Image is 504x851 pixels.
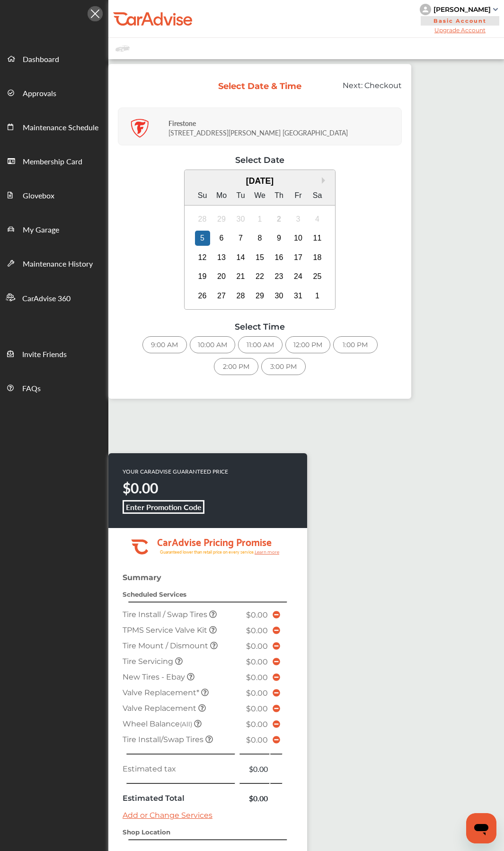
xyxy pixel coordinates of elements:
span: $0.00 [246,626,268,635]
span: TPMS Service Valve Kit [123,626,209,635]
strong: $0.00 [123,478,158,498]
span: Tire Install / Swap Tires [123,610,209,619]
iframe: Button to launch messaging window [466,813,496,843]
span: New Tires - Ebay [123,672,187,681]
span: Tire Mount / Dismount [123,641,210,650]
p: YOUR CARADVISE GUARANTEED PRICE [123,467,228,475]
img: Icon.5fd9dcc7.svg [88,6,103,21]
span: Maintenance Schedule [23,122,98,134]
strong: Shop Location [123,828,170,836]
span: Approvals [23,88,56,100]
td: Estimated tax [120,761,239,777]
span: $0.00 [246,735,268,744]
span: $0.00 [246,720,268,729]
tspan: Learn more [255,549,280,555]
span: Valve Replacement [123,704,198,713]
span: $0.00 [246,642,268,651]
span: Upgrade Account [420,27,500,34]
a: My Garage [0,212,108,246]
span: Basic Account [421,16,499,26]
b: Enter Promotion Code [126,502,202,512]
span: $0.00 [246,610,268,619]
div: Next: [309,81,409,99]
div: [PERSON_NAME] [433,5,491,14]
span: Checkout [364,81,402,90]
tspan: CarAdvise Pricing Promise [157,533,272,550]
span: Glovebox [23,190,54,202]
span: Dashboard [23,54,59,66]
img: knH8PDtVvWoAbQRylUukY18CTiRevjo20fAtgn5MLBQj4uumYvk2MzTtcAIzfGAtb1XOLVMAvhLuqoNAbL4reqehy0jehNKdM... [420,4,431,15]
span: Tire Servicing [123,657,175,666]
a: Glovebox [0,178,108,212]
img: logo-firestone.png [130,119,149,138]
span: Invite Friends [22,349,67,361]
img: placeholder_car.fcab19be.svg [115,43,130,54]
span: $0.00 [246,689,268,698]
td: $0.00 [239,761,271,777]
td: $0.00 [239,790,271,806]
a: Maintenance Schedule [0,109,108,143]
span: Tire Install/Swap Tires [123,735,205,744]
span: Membership Card [23,156,82,168]
span: $0.00 [246,657,268,666]
strong: Firestone [168,118,196,128]
span: Valve Replacement* [123,688,201,697]
div: [STREET_ADDRESS][PERSON_NAME] [GEOGRAPHIC_DATA] [168,111,399,142]
span: Wheel Balance [123,719,194,728]
a: Membership Card [0,143,108,178]
a: Maintenance History [0,246,108,280]
tspan: Guaranteed lower than retail price on every service. [160,549,255,555]
img: sCxJUJ+qAmfqhQGDUl18vwLg4ZYJ6CxN7XmbOMBAAAAAElFTkSuQmCC [493,8,498,11]
span: My Garage [23,224,59,236]
td: Estimated Total [120,790,239,806]
a: Add or Change Services [123,811,212,820]
strong: Summary [123,573,161,582]
div: Select Date & Time [218,81,302,91]
span: $0.00 [246,704,268,713]
a: Dashboard [0,41,108,75]
span: Maintenance History [23,258,93,270]
span: CarAdvise 360 [22,293,71,305]
a: Approvals [0,75,108,109]
span: FAQs [22,383,41,395]
small: (All) [180,720,192,728]
strong: Scheduled Services [123,591,186,598]
span: $0.00 [246,673,268,682]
